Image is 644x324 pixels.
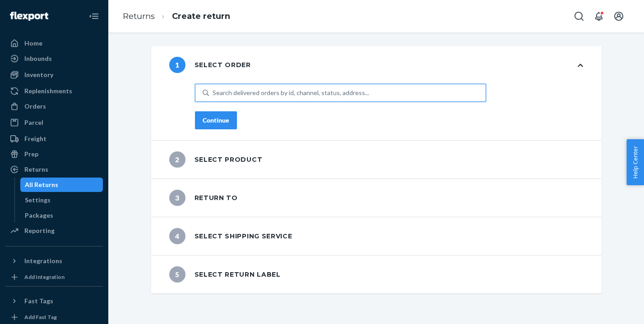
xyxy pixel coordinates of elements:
[25,211,53,220] div: Packages
[24,70,53,79] div: Inventory
[5,162,103,177] a: Returns
[5,68,103,82] a: Inventory
[172,11,230,21] a: Create return
[169,151,185,168] span: 2
[169,190,185,206] span: 3
[24,87,72,96] div: Replenishments
[169,266,281,283] div: Select return label
[24,165,48,174] div: Returns
[169,266,185,283] span: 5
[24,297,53,306] div: Fast Tags
[203,116,229,125] div: Continue
[213,88,369,97] div: Search delivered orders by id, channel, status, address...
[24,102,46,111] div: Orders
[5,84,103,98] a: Replenishments
[5,99,103,114] a: Orders
[24,134,46,143] div: Freight
[5,147,103,161] a: Prep
[169,151,263,168] div: Select product
[5,294,103,308] button: Fast Tags
[24,226,55,235] div: Reporting
[5,132,103,146] a: Freight
[20,208,103,223] a: Packages
[24,118,43,127] div: Parcel
[5,254,103,268] button: Integrations
[626,139,644,185] button: Help Center
[24,150,38,159] div: Prep
[85,7,103,25] button: Close Navigation
[169,57,185,73] span: 1
[570,7,588,25] button: Open Search Box
[24,54,52,63] div: Inbounds
[123,11,155,21] a: Returns
[195,111,237,129] button: Continue
[24,273,65,281] div: Add Integration
[20,178,103,192] a: All Returns
[5,51,103,66] a: Inbounds
[5,312,103,323] a: Add Fast Tag
[610,7,628,25] button: Open account menu
[24,39,42,48] div: Home
[5,36,103,50] a: Home
[24,313,57,321] div: Add Fast Tag
[590,7,608,25] button: Open notifications
[25,196,51,205] div: Settings
[116,3,237,30] ol: breadcrumbs
[169,57,251,73] div: Select order
[25,180,58,189] div: All Returns
[5,224,103,238] a: Reporting
[20,193,103,207] a: Settings
[24,256,62,265] div: Integrations
[5,272,103,283] a: Add Integration
[10,12,48,21] img: Flexport logo
[169,228,185,244] span: 4
[169,228,292,244] div: Select shipping service
[169,190,238,206] div: Return to
[5,115,103,130] a: Parcel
